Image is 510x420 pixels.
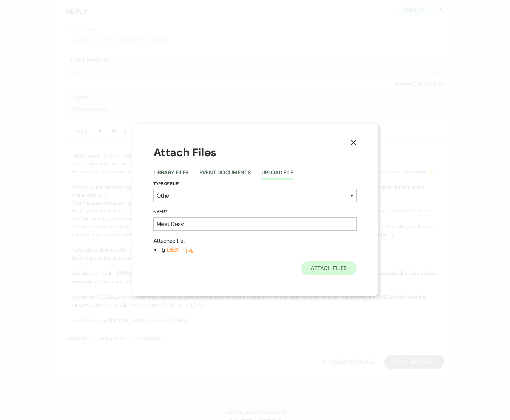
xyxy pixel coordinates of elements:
[153,180,357,188] label: Type of File*
[199,170,251,180] button: Event Documents
[153,170,189,180] button: Library Files
[167,246,193,253] span: DESY -1.jpg
[153,208,357,216] label: Name*
[153,236,357,246] p: Attached file :
[153,145,357,160] h1: Attach Files
[301,261,357,275] button: Attach Files
[261,170,293,180] button: Upload File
